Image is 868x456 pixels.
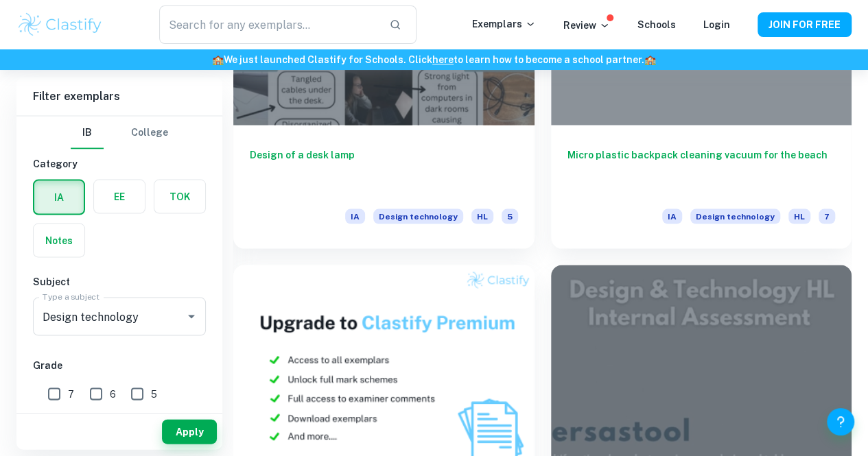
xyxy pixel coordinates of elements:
span: IA [662,208,682,224]
button: JOIN FOR FREE [758,12,852,37]
button: EE [94,180,145,213]
h6: We just launched Clastify for Schools. Click to learn how to become a school partner. [3,52,865,67]
h6: Subject [33,274,206,289]
button: TOK [154,180,205,213]
label: Type a subject [43,291,99,302]
button: Notes [34,224,84,256]
a: Login [703,19,730,30]
span: 🏫 [212,54,224,65]
button: IB [71,116,104,149]
h6: Design of a desk lamp [250,147,518,192]
h6: Grade [33,357,206,372]
span: HL [471,208,493,224]
span: 5 [151,386,157,401]
img: Clastify logo [16,11,104,38]
button: Help and Feedback [827,408,854,435]
a: here [432,54,454,65]
span: 5 [502,208,518,224]
button: College [131,116,168,149]
button: IA [34,180,84,213]
p: Exemplars [472,16,536,32]
span: IA [345,208,365,224]
span: 7 [68,386,74,401]
span: HL [788,208,810,224]
h6: Category [33,156,206,171]
button: Open [182,307,201,326]
h6: Filter exemplars [16,77,222,115]
input: Search for any exemplars... [159,5,379,44]
span: 7 [819,208,835,224]
span: 🏫 [644,54,656,65]
span: Design technology [373,208,463,224]
a: Schools [637,19,676,30]
div: Filter type choice [71,116,168,149]
span: 6 [110,386,116,401]
h6: Micro plastic backpack cleaning vacuum for the beach [567,147,836,192]
button: Apply [162,419,217,444]
span: Design technology [690,208,780,224]
p: Review [563,18,610,33]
